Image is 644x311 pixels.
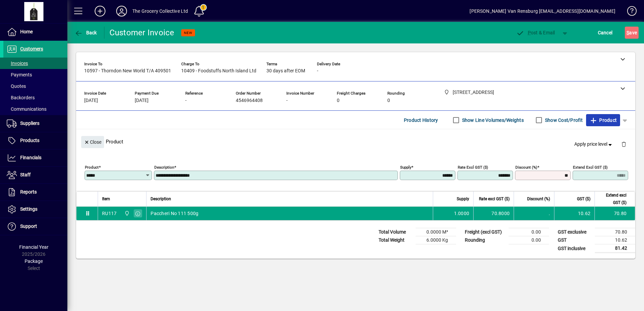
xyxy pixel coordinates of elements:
[454,210,470,217] span: 1.0000
[458,165,488,170] mat-label: Rate excl GST ($)
[20,189,37,195] span: Reports
[554,207,594,220] td: 10.62
[76,129,635,154] div: Product
[515,165,537,170] mat-label: Discount (%)
[509,228,549,236] td: 0.00
[154,165,174,170] mat-label: Description
[3,201,67,218] a: Settings
[416,236,456,244] td: 6.0000 Kg
[181,68,256,74] span: 10409 - Foodstuffs North Island Ltd
[3,132,67,149] a: Products
[3,24,67,40] a: Home
[74,30,97,35] span: Back
[81,136,104,148] button: Close
[20,172,31,177] span: Staff
[3,92,67,103] a: Backorders
[598,27,613,38] span: Cancel
[595,228,635,236] td: 70.80
[3,80,67,92] a: Quotes
[554,236,595,244] td: GST
[461,236,509,244] td: Rounding
[416,228,456,236] td: 0.0000 M³
[375,228,416,236] td: Total Volume
[626,27,637,38] span: ave
[596,27,614,39] button: Cancel
[123,210,130,217] span: 4/75 Apollo Drive
[3,218,67,235] a: Support
[3,149,67,166] a: Financials
[3,58,67,69] a: Invoices
[85,165,99,170] mat-label: Product
[185,98,187,103] span: -
[577,195,590,203] span: GST ($)
[3,103,67,115] a: Communications
[7,106,46,112] span: Communications
[595,244,635,253] td: 81.42
[20,46,43,51] span: Customers
[599,192,626,206] span: Extend excl GST ($)
[527,195,550,203] span: Discount (%)
[401,114,441,126] button: Product History
[3,184,67,201] a: Reports
[514,207,554,220] td: .
[135,98,149,103] span: [DATE]
[3,167,67,183] a: Staff
[516,30,555,35] span: ost & Email
[151,210,198,217] span: Paccheri No 111 500g
[19,244,49,250] span: Financial Year
[109,27,174,38] div: Customer Invoice
[184,31,192,35] span: NEW
[102,195,110,203] span: Item
[457,195,469,203] span: Supply
[572,138,616,150] button: Apply price level
[25,258,43,264] span: Package
[554,244,595,253] td: GST inclusive
[3,69,67,80] a: Payments
[20,120,39,126] span: Suppliers
[286,98,288,103] span: -
[375,236,416,244] td: Total Weight
[616,136,632,152] button: Delete
[478,210,510,217] div: 70.8000
[544,117,583,124] label: Show Cost/Profit
[528,30,531,35] span: P
[89,5,111,17] button: Add
[20,206,37,212] span: Settings
[574,141,613,148] span: Apply price level
[404,115,438,126] span: Product History
[84,137,101,148] span: Close
[266,68,305,74] span: 30 days after EOM
[111,5,132,17] button: Profile
[151,195,171,203] span: Description
[400,165,411,170] mat-label: Supply
[102,210,117,217] div: RU117
[84,68,171,74] span: 10597 - Thorndon New World T/A 409501
[7,72,32,77] span: Payments
[317,68,318,74] span: -
[594,207,635,220] td: 70.80
[20,223,37,229] span: Support
[7,95,35,100] span: Backorders
[470,6,615,16] div: [PERSON_NAME] Van Rensburg [EMAIL_ADDRESS][DOMAIN_NAME]
[73,27,99,39] button: Back
[7,61,28,66] span: Invoices
[461,117,524,124] label: Show Line Volumes/Weights
[626,30,629,35] span: S
[509,236,549,244] td: 0.00
[67,27,104,39] app-page-header-button: Back
[236,98,263,103] span: 4546964408
[479,195,510,203] span: Rate excl GST ($)
[616,141,632,147] app-page-header-button: Delete
[7,83,26,89] span: Quotes
[554,228,595,236] td: GST exclusive
[132,6,188,16] div: The Grocery Collective Ltd
[20,155,41,160] span: Financials
[513,27,558,39] button: Post & Email
[84,98,98,103] span: [DATE]
[20,138,39,143] span: Products
[461,228,509,236] td: Freight (excl GST)
[387,98,390,103] span: 0
[625,27,639,39] button: Save
[79,139,106,145] app-page-header-button: Close
[595,236,635,244] td: 10.62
